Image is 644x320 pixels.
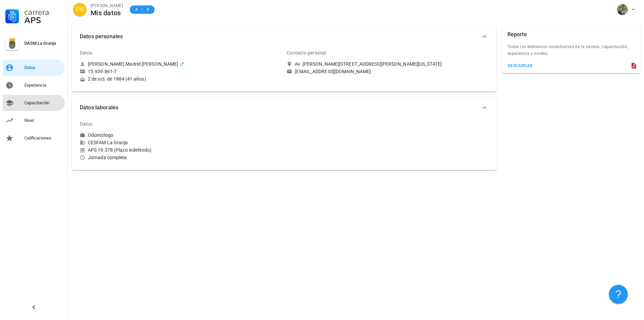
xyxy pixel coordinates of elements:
[507,63,533,68] div: descargar
[3,60,65,76] a: Datos
[295,68,371,74] div: [EMAIL_ADDRESS][DOMAIN_NAME]
[295,61,442,67] div: Av. [PERSON_NAME][STREET_ADDRESS][PERSON_NAME][US_STATE]
[80,116,93,132] div: Datos
[3,95,65,111] a: Capacitación
[617,4,628,15] div: avatar
[24,8,62,16] div: Carrera
[88,68,117,74] div: 15.939.861-7
[80,140,281,146] div: CESFAM La Granja
[80,147,281,153] div: APS 19.378 (Plazo indefinido)
[91,9,123,17] div: Mis datos
[76,3,84,16] span: FM
[80,76,281,82] div: 2 de oct. de 1984 (41 años)
[80,103,480,112] span: Datos laborales
[24,83,62,88] div: Experiencia
[24,100,62,106] div: Capacitación
[3,130,65,146] a: Calificaciones
[88,61,178,67] div: [PERSON_NAME] Madrid [PERSON_NAME]
[24,16,62,24] div: APS
[3,77,65,93] a: Experiencia
[24,41,62,46] div: DASM La Granja
[24,118,62,123] div: Nivel
[24,135,62,141] div: Calificaciones
[502,43,640,61] div: Todos los elementos constitutivos de la carrera; capacitación, experiencia y niveles.
[3,112,65,129] a: Nivel
[91,2,123,9] div: [PERSON_NAME]
[134,6,139,13] span: A
[507,26,527,43] div: Reporte
[24,65,62,70] div: Datos
[80,32,480,41] span: Datos personales
[88,132,113,138] div: Odontólogo
[72,26,497,47] button: Datos personales
[287,68,488,74] a: [EMAIL_ADDRESS][DOMAIN_NAME]
[72,97,497,119] button: Datos laborales
[80,45,93,61] div: Datos
[505,61,535,70] button: descargar
[80,154,281,161] div: Jornada completa
[73,3,87,16] div: avatar
[287,45,326,61] div: Contacto personal
[145,6,150,13] span: 8
[287,61,488,67] a: Av. [PERSON_NAME][STREET_ADDRESS][PERSON_NAME][US_STATE]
